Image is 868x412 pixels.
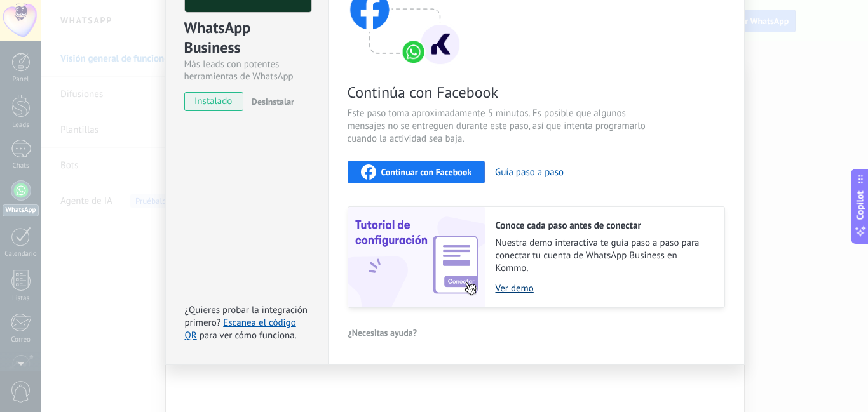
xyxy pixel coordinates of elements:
span: instalado [185,92,243,111]
button: Desinstalar [247,92,294,111]
button: Guía paso a paso [495,166,564,178]
div: Más leads con potentes herramientas de WhatsApp [184,58,309,83]
button: ¿Necesitas ayuda? [348,323,418,342]
div: WhatsApp Business [184,18,309,58]
span: ¿Necesitas ayuda? [348,328,417,337]
span: Desinstalar [252,96,294,107]
span: para ver cómo funciona. [200,329,297,342]
span: Este paso toma aproximadamente 5 minutos. Es posible que algunos mensajes no se entreguen durante... [348,107,650,145]
h2: Conoce cada paso antes de conectar [496,220,712,232]
span: Continúa con Facebook [348,83,650,102]
a: Escanea el código QR [185,317,296,342]
a: Ver demo [496,282,712,295]
button: Continuar con Facebook [348,161,485,183]
span: Nuestra demo interactiva te guía paso a paso para conectar tu cuenta de WhatsApp Business en Kommo. [496,237,712,275]
span: Continuar con Facebook [381,168,472,176]
span: Copilot [854,190,867,220]
span: ¿Quieres probar la integración primero? [185,304,308,329]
